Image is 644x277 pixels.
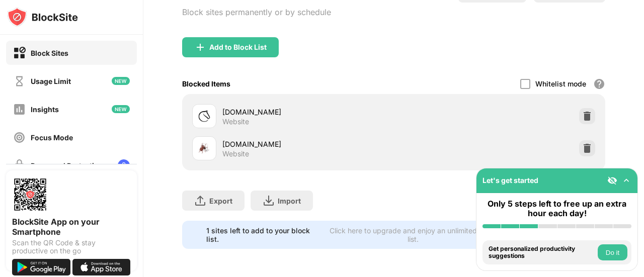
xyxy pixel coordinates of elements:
[482,199,631,218] div: Only 5 steps left to free up an extra hour each day!
[278,197,301,205] div: Import
[198,142,210,154] img: favicons
[31,133,73,142] div: Focus Mode
[209,43,267,51] div: Add to Block List
[326,226,500,243] div: Click here to upgrade and enjoy an unlimited block list.
[118,159,130,171] img: lock-menu.svg
[12,259,70,275] img: get-it-on-google-play.svg
[31,161,103,170] div: Password Protection
[31,49,68,57] div: Block Sites
[12,176,48,213] img: options-page-qr-code.png
[222,139,394,149] div: [DOMAIN_NAME]
[222,149,249,158] div: Website
[13,47,26,59] img: block-on.svg
[112,105,130,113] img: new-icon.svg
[198,110,210,122] img: favicons
[222,107,394,117] div: [DOMAIN_NAME]
[12,217,131,237] div: BlockSite App on your Smartphone
[72,259,131,275] img: download-on-the-app-store.svg
[482,176,538,184] div: Let's get started
[621,175,631,186] img: omni-setup-toggle.svg
[7,7,78,27] img: logo-blocksite.svg
[598,244,627,260] button: Do it
[12,239,131,255] div: Scan the QR Code & stay productive on the go
[13,75,26,87] img: time-usage-off.svg
[535,79,586,88] div: Whitelist mode
[607,175,617,186] img: eye-not-visible.svg
[13,131,26,144] img: focus-off.svg
[182,7,331,17] div: Block sites permanently or by schedule
[13,159,26,172] img: password-protection-off.svg
[209,197,232,205] div: Export
[112,77,130,85] img: new-icon.svg
[13,103,26,116] img: insights-off.svg
[31,77,71,85] div: Usage Limit
[182,79,230,88] div: Blocked Items
[206,226,320,243] div: 1 sites left to add to your block list.
[489,245,595,260] div: Get personalized productivity suggestions
[222,117,249,126] div: Website
[31,105,59,114] div: Insights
